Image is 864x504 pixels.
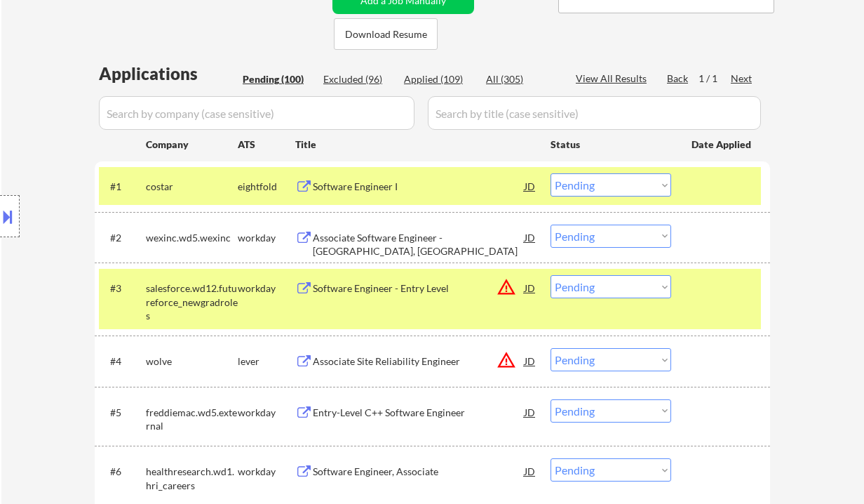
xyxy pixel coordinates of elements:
div: Status [551,131,671,157]
div: JD [523,173,537,199]
div: lever [238,354,295,369]
button: Download Resume [334,18,438,50]
div: Back [667,72,689,86]
div: 1 / 1 [698,72,731,86]
div: Software Engineer - Entry Level [313,281,525,296]
div: Software Engineer, Associate [313,465,525,479]
div: Title [295,138,537,152]
div: eightfold [238,180,295,194]
div: Entry-Level C++ Software Engineer [313,406,525,420]
div: All (305) [486,72,556,86]
div: Associate Site Reliability Engineer [313,354,525,369]
div: healthresearch.wd1.hri_careers [146,465,238,492]
div: JD [523,225,537,250]
div: Pending (100) [243,72,313,86]
div: Applied (109) [404,72,474,86]
div: workday [238,281,295,296]
div: JD [523,399,537,425]
button: warning_amber [497,277,516,297]
div: Software Engineer I [313,180,525,194]
input: Search by title (case sensitive) [428,96,761,130]
div: workday [238,231,295,245]
div: #4 [110,354,135,369]
div: Date Applied [691,138,753,152]
div: Applications [99,65,238,82]
div: freddiemac.wd5.external [146,406,238,433]
div: JD [523,458,537,484]
div: workday [238,465,295,479]
div: JD [523,275,537,300]
div: View All Results [576,72,651,86]
div: Excluded (96) [323,72,393,86]
button: warning_amber [497,350,516,370]
div: #6 [110,465,135,479]
div: workday [238,406,295,420]
div: ATS [238,138,295,152]
div: Next [731,72,753,86]
div: Associate Software Engineer - [GEOGRAPHIC_DATA], [GEOGRAPHIC_DATA] [313,231,525,258]
div: JD [523,348,537,373]
div: wolve [146,354,238,369]
input: Search by company (case sensitive) [99,96,414,130]
div: #5 [110,406,135,420]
